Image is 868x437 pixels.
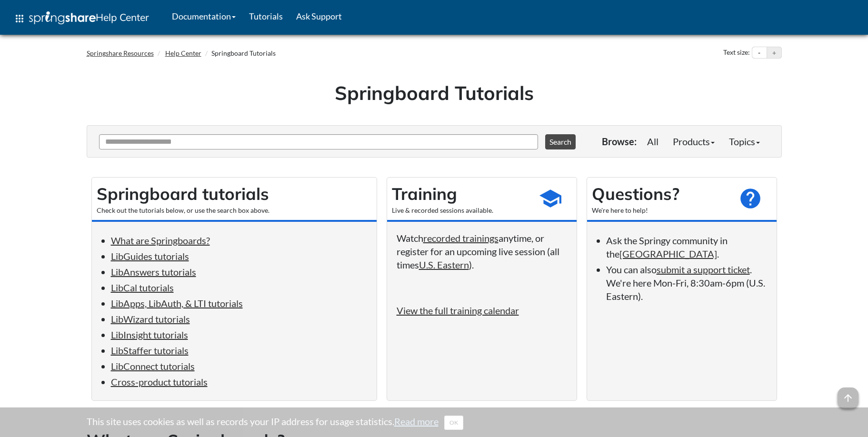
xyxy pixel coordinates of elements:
[111,360,195,372] a: LibConnect tutorials
[392,182,529,206] h2: Training
[111,235,210,246] a: What are Springboards?
[752,47,767,59] button: Decrease text size
[619,248,717,259] a: [GEOGRAPHIC_DATA]
[96,11,149,23] span: Help Center
[289,4,349,28] a: Ask Support
[539,187,562,210] span: school
[423,232,499,244] a: recorded trainings
[29,11,96,24] img: Springshare
[397,231,567,271] p: Watch anytime, or register for an upcoming live session (all times ).
[242,4,289,28] a: Tutorials
[97,182,372,206] h2: Springboard tutorials
[666,132,722,151] a: Products
[392,206,529,215] div: Live & recorded sessions available.
[397,305,519,316] a: View the full training calendar
[838,388,858,400] a: arrow_upward
[111,376,208,387] a: Cross-product tutorials
[545,134,576,149] button: Search
[606,263,767,303] li: You can also . We're here Mon-Fri, 8:30am-6pm (U.S. Eastern).
[602,135,637,148] p: Browse:
[111,266,196,278] a: LibAnswers tutorials
[722,132,767,151] a: Topics
[419,259,469,270] a: U.S. Eastern
[97,206,372,215] div: Check out the tutorials below, or use the search box above.
[657,264,750,275] a: submit a support ticket
[111,345,189,356] a: LibStaffer tutorials
[87,49,154,57] a: Springshare Resources
[640,132,666,151] a: All
[721,47,752,59] div: Text size:
[111,250,189,262] a: LibGuides tutorials
[94,79,775,106] h1: Springboard Tutorials
[592,182,729,206] h2: Questions?
[77,415,791,430] div: This site uses cookies as well as records your IP address for usage statistics.
[165,4,242,28] a: Documentation
[165,49,201,57] a: Help Center
[7,4,156,33] a: apps Help Center
[203,49,276,58] li: Springboard Tutorials
[111,329,188,340] a: LibInsight tutorials
[738,187,762,210] span: help
[111,298,243,309] a: LibApps, LibAuth, & LTI tutorials
[838,387,858,408] span: arrow_upward
[767,47,781,59] button: Increase text size
[111,282,174,293] a: LibCal tutorials
[592,206,729,215] div: We're here to help!
[14,13,25,24] span: apps
[111,313,190,325] a: LibWizard tutorials
[606,234,767,260] li: Ask the Springy community in the .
